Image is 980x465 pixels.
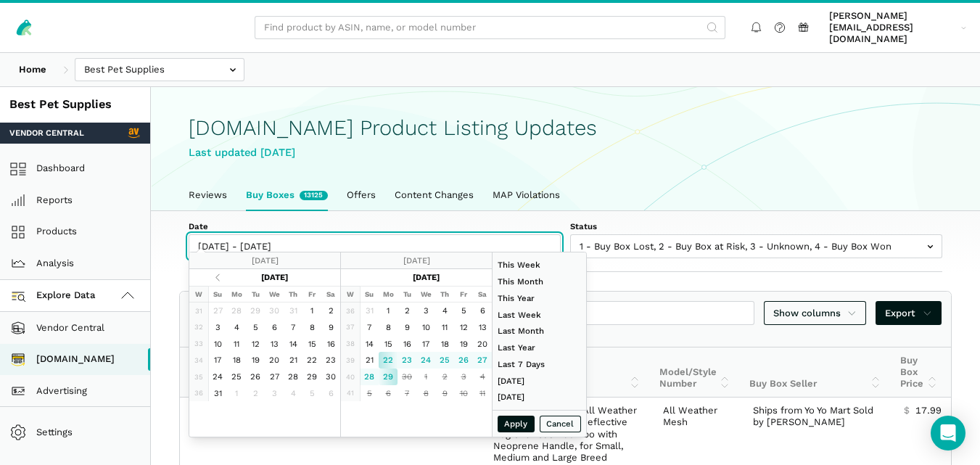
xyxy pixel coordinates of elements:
td: 27 [473,352,492,369]
td: 9 [321,319,340,336]
td: 7 [284,319,302,336]
span: Show columns [773,306,857,321]
a: Content Changes [385,180,483,210]
td: 24 [208,369,227,385]
span: Export [885,306,932,321]
th: Model/Style Number: activate to sort column ascending [650,347,741,398]
td: 3 [454,369,473,385]
td: 30 [265,303,284,319]
td: 27 [208,303,227,319]
td: 24 [416,352,435,369]
label: Date [189,221,561,232]
th: Mo [379,286,398,303]
td: 12 [454,319,473,336]
td: 30 [398,369,416,385]
td: 41 [341,385,360,402]
td: 6 [473,303,492,319]
td: 29 [302,369,321,385]
td: 8 [416,385,435,402]
td: 31 [189,303,208,319]
td: 14 [284,335,302,352]
th: [DATE] [227,269,321,286]
td: 23 [398,352,416,369]
button: Cancel [540,416,582,432]
li: [DATE] [493,389,586,406]
th: Mo [227,286,246,303]
th: Th [435,286,454,303]
a: Offers [337,180,385,210]
td: 2 [246,385,265,402]
td: 30 [321,369,340,385]
td: 1 [227,385,246,402]
td: 5 [360,385,379,402]
td: 4 [227,319,246,336]
td: 33 [189,335,208,352]
th: [DATE] [379,269,473,286]
a: Reviews [179,180,236,210]
td: 35 [189,369,208,385]
td: 22 [302,352,321,369]
td: 2 [321,303,340,319]
td: 21 [284,352,302,369]
a: Buy Boxes13125 [236,180,337,210]
td: 9 [435,385,454,402]
td: 10 [416,319,435,336]
td: 36 [189,385,208,402]
td: 21 [360,352,379,369]
td: 29 [379,369,398,385]
td: 31 [284,303,302,319]
th: Fr [454,286,473,303]
td: 6 [265,319,284,336]
td: 16 [321,335,340,352]
td: 6 [321,385,340,402]
td: 7 [398,385,416,402]
label: Status [570,221,942,232]
li: Last Year [493,340,586,356]
input: 1 - Buy Box Lost, 2 - Buy Box at Risk, 3 - Unknown, 4 - Buy Box Won [570,234,942,258]
a: [PERSON_NAME][EMAIL_ADDRESS][DOMAIN_NAME] [825,8,971,48]
th: We [416,286,435,303]
td: 15 [379,335,398,352]
button: Apply [498,416,535,432]
td: 17 [208,352,227,369]
h1: [DOMAIN_NAME] Product Listing Updates [189,116,942,140]
th: Tu [246,286,265,303]
li: Last 7 Days [493,356,586,373]
td: 4 [435,303,454,319]
td: 36 [341,303,360,319]
td: 6 [379,385,398,402]
td: 29 [246,303,265,319]
td: 14 [360,335,379,352]
td: 7 [360,319,379,336]
span: $ [904,405,910,416]
td: 13 [473,319,492,336]
a: Export [876,301,942,325]
td: 19 [454,335,473,352]
input: Find product by ASIN, name, or model number [255,16,725,40]
td: 20 [265,352,284,369]
td: 12 [246,335,265,352]
td: 25 [227,369,246,385]
td: 4 [284,385,302,402]
div: Showing 1 to 10 of 13,125 buy boxes [180,328,951,347]
td: 28 [227,303,246,319]
td: 5 [246,319,265,336]
td: 31 [360,303,379,319]
td: 1 [416,369,435,385]
td: 18 [227,352,246,369]
a: Home [9,58,56,82]
th: Buy Box Price: activate to sort column ascending [891,347,947,398]
span: 17.99 [915,405,942,416]
div: Open Intercom Messenger [931,416,965,450]
td: 9 [398,319,416,336]
th: Tu [398,286,416,303]
td: 1 [302,303,321,319]
td: 8 [379,319,398,336]
td: 26 [454,352,473,369]
span: [PERSON_NAME][EMAIL_ADDRESS][DOMAIN_NAME] [829,10,956,46]
td: 4 [473,369,492,385]
td: 16 [398,335,416,352]
th: W [189,286,208,303]
td: 5 [454,303,473,319]
td: 11 [227,335,246,352]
